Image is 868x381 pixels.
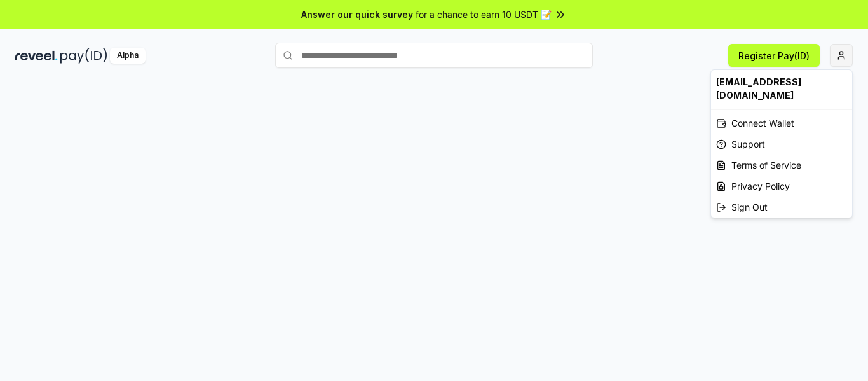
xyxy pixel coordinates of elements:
a: Terms of Service [711,155,852,176]
div: Sign Out [711,197,852,218]
a: Support [711,134,852,155]
a: Privacy Policy [711,176,852,197]
div: [EMAIL_ADDRESS][DOMAIN_NAME] [711,70,852,107]
div: Connect Wallet [711,113,852,134]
